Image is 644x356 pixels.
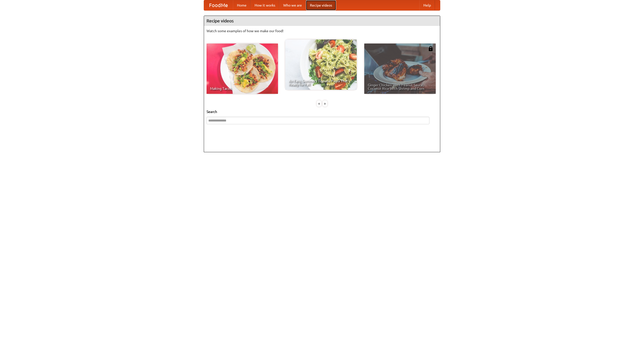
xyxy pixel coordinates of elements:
span: Making Tacos [210,87,274,90]
a: An Easy, Summery Tomato Pasta That's Ready for Fall [285,39,357,90]
a: Help [419,0,435,10]
a: Home [233,0,251,10]
a: FoodMe [204,0,233,10]
a: How it works [251,0,279,10]
a: Who we are [279,0,306,10]
div: « [317,100,321,107]
h4: Recipe videos [204,16,440,26]
span: An Easy, Summery Tomato Pasta That's Ready for Fall [289,79,353,86]
p: Watch some examples of how we make our food! [207,28,437,33]
h5: Search [207,109,437,114]
img: 483408.png [428,46,433,51]
a: Recipe videos [306,0,336,10]
a: Making Tacos [207,44,278,94]
div: » [323,100,327,107]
